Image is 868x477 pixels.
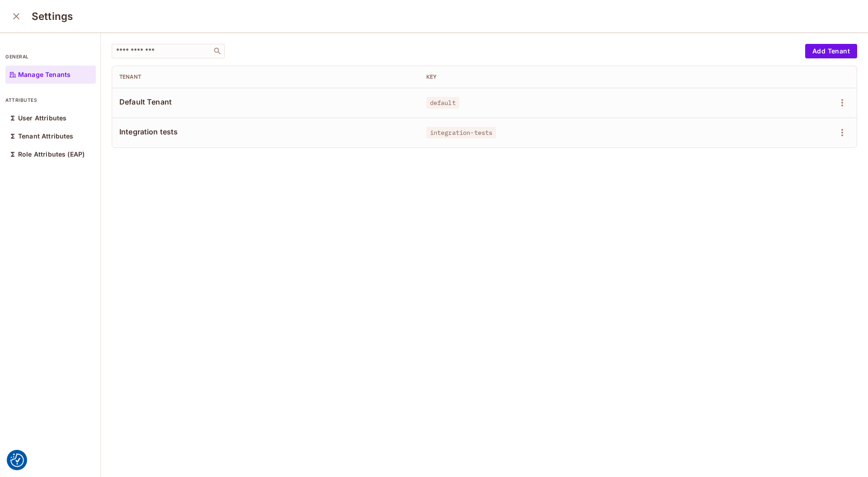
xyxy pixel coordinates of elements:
[426,97,459,109] span: default
[119,97,412,107] span: Default Tenant
[7,7,25,25] button: close
[18,151,85,158] p: Role Attributes (EAP)
[119,127,412,137] span: Integration tests
[18,114,66,122] p: User Attributes
[18,133,74,140] p: Tenant Attributes
[119,73,412,81] div: Tenant
[426,127,496,138] span: integration-tests
[10,453,24,467] button: Consent Preferences
[5,53,96,60] p: general
[426,73,719,81] div: Key
[5,96,96,104] p: attributes
[805,44,857,58] button: Add Tenant
[18,71,71,78] p: Manage Tenants
[32,10,73,23] h3: Settings
[10,453,24,467] img: Revisit consent button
